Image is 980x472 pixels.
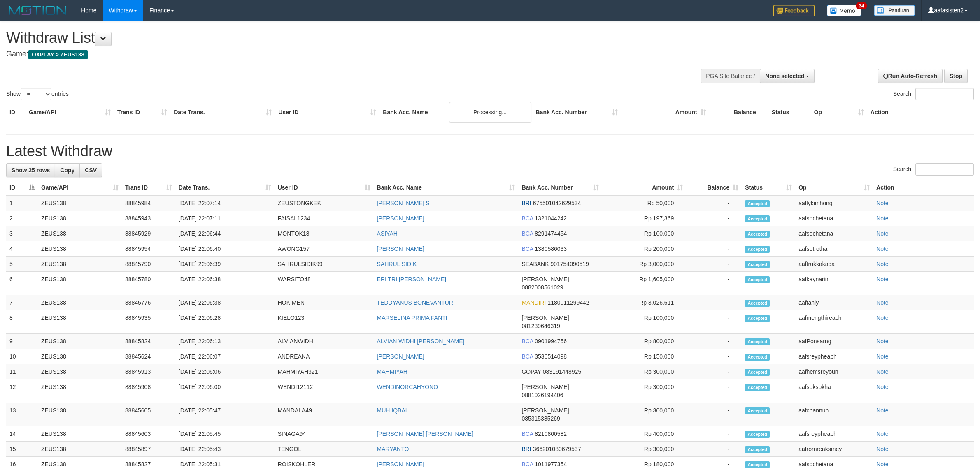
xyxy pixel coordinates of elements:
a: [PERSON_NAME] [377,461,424,467]
td: Rp 150,000 [602,349,686,364]
td: aafsreypheaph [795,426,873,442]
td: [DATE] 22:06:00 [175,379,275,403]
th: Bank Acc. Number [532,105,621,120]
span: BCA [521,245,533,252]
td: ZEUS138 [38,403,122,426]
span: Accepted [745,461,770,468]
td: 88845908 [122,379,175,403]
a: Note [876,384,889,390]
span: Accepted [745,407,770,414]
a: [PERSON_NAME] S [377,200,430,206]
th: Status [768,105,811,120]
span: Accepted [745,246,770,253]
th: Game/API [26,105,114,120]
th: Action [867,105,974,120]
span: Copy 3530514098 to clipboard [535,353,567,360]
a: Note [876,276,889,282]
a: Note [876,430,889,437]
a: [PERSON_NAME] [377,353,424,360]
a: Show 25 rows [6,163,55,177]
a: [PERSON_NAME] [377,215,424,222]
td: [DATE] 22:06:40 [175,241,275,257]
td: aafkaynarin [795,272,873,295]
a: Note [876,230,889,237]
span: Copy 1011977354 to clipboard [535,461,567,467]
th: Op [811,105,867,120]
td: Rp 1,605,000 [602,272,686,295]
td: FAISAL1234 [275,211,374,226]
td: ZEUS138 [38,364,122,379]
th: User ID: activate to sort column ascending [275,180,374,195]
td: 88845776 [122,295,175,310]
td: 88845603 [122,426,175,442]
td: - [686,257,742,272]
td: WARSITO48 [275,272,374,295]
div: PGA Site Balance / [701,69,760,83]
td: ZEUS138 [38,272,122,295]
td: aafhemsreyoun [795,364,873,379]
select: Showentries [21,88,51,100]
span: Copy 901754090519 to clipboard [550,261,589,267]
td: - [686,457,742,472]
span: Accepted [745,431,770,438]
th: Balance [710,105,768,120]
span: None selected [765,73,804,79]
span: Copy 1321044242 to clipboard [535,215,567,222]
a: Note [876,200,889,206]
th: Status: activate to sort column ascending [742,180,795,195]
td: aafsochetana [795,226,873,241]
td: - [686,334,742,349]
a: MAHMIYAH [377,368,407,375]
td: aafmengthireach [795,310,873,334]
span: Copy 081239646319 to clipboard [521,323,560,329]
h1: Latest Withdraw [6,143,974,160]
span: Copy 675501042629534 to clipboard [533,200,581,206]
td: [DATE] 22:07:11 [175,211,275,226]
td: ZEUS138 [38,379,122,403]
span: GOPAY [521,368,541,375]
span: BCA [521,430,533,437]
button: None selected [760,69,815,83]
td: ZEUS138 [38,241,122,257]
td: ZEUS138 [38,295,122,310]
span: BCA [521,230,533,237]
td: - [686,364,742,379]
td: Rp 50,000 [602,195,686,211]
td: 88845954 [122,241,175,257]
h4: Game: [6,50,645,58]
td: [DATE] 22:05:31 [175,457,275,472]
span: BCA [521,338,533,345]
td: ZEUSTONGKEK [275,195,374,211]
td: ZEUS138 [38,257,122,272]
a: [PERSON_NAME] [PERSON_NAME] [377,430,473,437]
td: SAHRULSIDIK99 [275,257,374,272]
td: ZEUS138 [38,442,122,457]
span: 34 [856,2,867,9]
td: ZEUS138 [38,457,122,472]
span: Accepted [745,338,770,345]
a: ALVIAN WIDHI [PERSON_NAME] [377,338,465,345]
span: BCA [521,461,533,467]
th: Amount: activate to sort column ascending [602,180,686,195]
img: MOTION_logo.png [6,4,69,16]
span: Copy [60,167,74,174]
td: Rp 300,000 [602,379,686,403]
td: 10 [6,349,38,364]
td: 88845790 [122,257,175,272]
th: Trans ID: activate to sort column ascending [122,180,175,195]
img: Feedback.jpg [773,5,815,16]
a: Note [876,368,889,375]
td: Rp 180,000 [602,457,686,472]
td: - [686,241,742,257]
a: Copy [55,163,80,177]
a: Note [876,338,889,345]
td: Rp 197,369 [602,211,686,226]
td: Rp 3,026,611 [602,295,686,310]
td: - [686,442,742,457]
td: ZEUS138 [38,226,122,241]
td: 88845913 [122,364,175,379]
td: 1 [6,195,38,211]
span: [PERSON_NAME] [521,315,569,321]
img: Button%20Memo.svg [827,5,861,16]
span: [PERSON_NAME] [521,407,569,414]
